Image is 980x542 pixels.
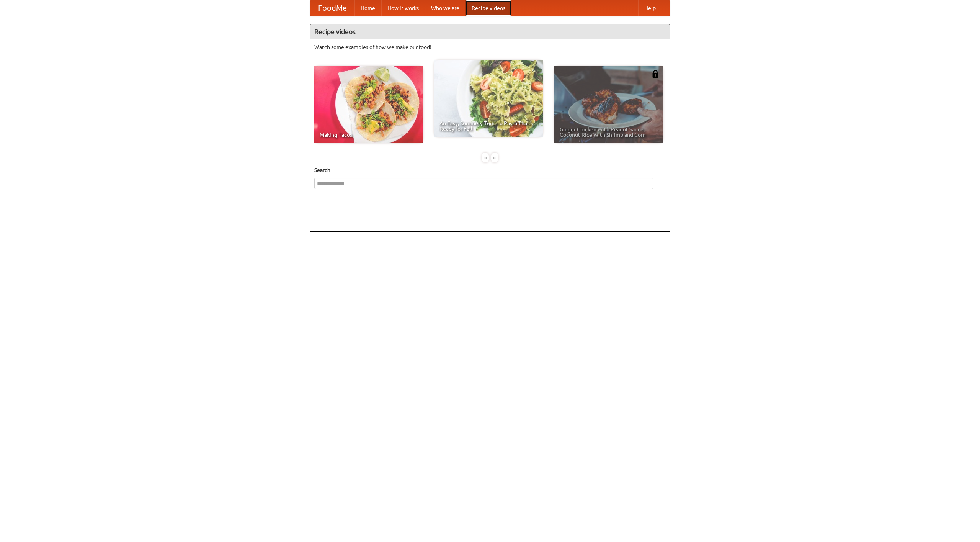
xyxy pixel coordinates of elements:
a: How it works [381,0,425,16]
a: Home [354,0,381,16]
img: 483408.png [652,70,659,78]
span: An Easy, Summery Tomato Pasta That's Ready for Fall [439,121,537,131]
a: An Easy, Summery Tomato Pasta That's Ready for Fall [434,60,543,137]
div: « [482,153,489,162]
span: Making Tacos [320,132,418,138]
p: Watch some examples of how we make our food! [314,43,666,51]
a: FoodMe [310,0,354,16]
a: Help [638,0,662,16]
h5: Search [314,166,666,174]
div: » [491,153,498,162]
a: Recipe videos [465,0,511,16]
a: Who we are [425,0,465,16]
h4: Recipe videos [310,24,670,39]
a: Making Tacos [314,66,423,143]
